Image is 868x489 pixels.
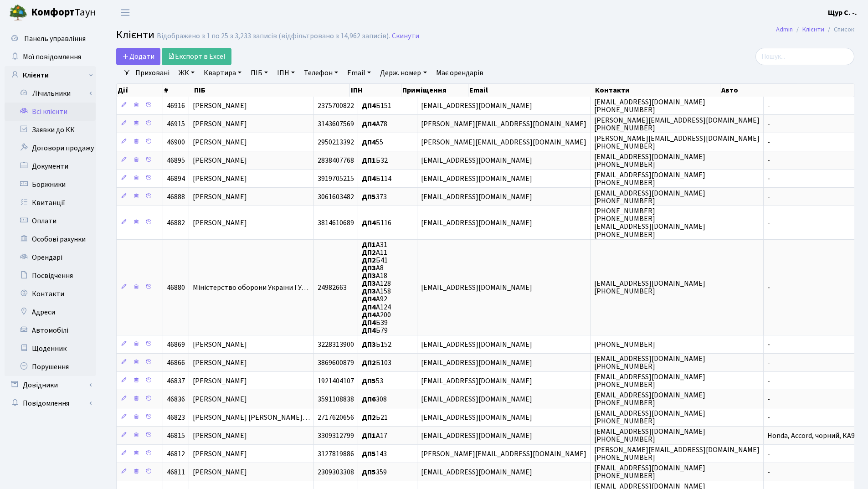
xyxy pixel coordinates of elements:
[193,431,247,441] span: [PERSON_NAME]
[362,449,387,459] span: 143
[767,283,770,293] span: -
[362,155,388,165] span: Б32
[362,394,376,404] b: ДП6
[362,240,391,335] span: А31 А11 Б41 А8 А18 А128 А158 А92 А124 А200 Б39 Б79
[5,394,96,412] a: Повідомлення
[421,431,532,441] span: [EMAIL_ADDRESS][DOMAIN_NAME]
[193,412,310,422] span: [PERSON_NAME] [PERSON_NAME]…
[5,358,96,376] a: Порушення
[755,48,854,65] input: Пошук...
[594,340,655,350] span: [PHONE_NUMBER]
[193,449,247,459] span: [PERSON_NAME]
[193,137,247,147] span: [PERSON_NAME]
[421,192,532,202] span: [EMAIL_ADDRESS][DOMAIN_NAME]
[362,358,391,368] span: Б103
[421,119,586,129] span: [PERSON_NAME][EMAIL_ADDRESS][DOMAIN_NAME]
[421,376,532,386] span: [EMAIL_ADDRESS][DOMAIN_NAME]
[193,101,247,111] span: [PERSON_NAME]
[362,218,376,228] b: ДП4
[362,358,376,368] b: ДП2
[167,174,185,184] span: 46894
[193,84,350,97] th: ПІБ
[167,467,185,477] span: 46811
[5,121,96,139] a: Заявки до КК
[828,7,857,18] a: Щур С. -.
[362,271,376,281] b: ДП3
[421,174,532,184] span: [EMAIL_ADDRESS][DOMAIN_NAME]
[767,192,770,202] span: -
[5,30,96,48] a: Панель управління
[350,84,401,97] th: ІПН
[594,408,705,426] span: [EMAIL_ADDRESS][DOMAIN_NAME] [PHONE_NUMBER]
[594,372,705,390] span: [EMAIL_ADDRESS][DOMAIN_NAME] [PHONE_NUMBER]
[362,240,376,250] b: ДП1
[167,218,185,228] span: 46882
[163,84,193,97] th: #
[421,218,532,228] span: [EMAIL_ADDRESS][DOMAIN_NAME]
[594,445,760,463] span: [PERSON_NAME][EMAIL_ADDRESS][DOMAIN_NAME] [PHONE_NUMBER]
[318,340,354,350] span: 3228313900
[167,101,185,111] span: 46916
[114,5,137,20] button: Переключити навігацію
[193,283,308,293] span: Міністерство оборони України ГУ…
[421,412,532,422] span: [EMAIL_ADDRESS][DOMAIN_NAME]
[376,65,430,81] a: Держ. номер
[767,101,770,111] span: -
[362,431,387,441] span: А17
[824,25,854,35] li: Список
[5,303,96,321] a: Адреси
[421,155,532,165] span: [EMAIL_ADDRESS][DOMAIN_NAME]
[318,155,354,165] span: 2838407768
[193,174,247,184] span: [PERSON_NAME]
[167,376,185,386] span: 46837
[318,119,354,129] span: 3143607569
[273,65,298,81] a: ІПН
[362,294,376,304] b: ДП4
[767,467,770,477] span: -
[432,65,487,81] a: Має орендарів
[5,103,96,121] a: Всі клієнти
[421,101,532,111] span: [EMAIL_ADDRESS][DOMAIN_NAME]
[5,212,96,230] a: Оплати
[157,32,390,41] div: Відображено з 1 по 25 з 3,233 записів (відфільтровано з 14,962 записів).
[594,134,760,151] span: [PERSON_NAME][EMAIL_ADDRESS][DOMAIN_NAME] [PHONE_NUMBER]
[362,155,376,165] b: ДП1
[318,412,354,422] span: 2717620656
[193,155,247,165] span: [PERSON_NAME]
[31,5,96,21] span: Таун
[5,66,96,84] a: Клієнти
[318,358,354,368] span: 3869600879
[5,230,96,248] a: Особові рахунки
[344,65,375,81] a: Email
[767,376,770,386] span: -
[362,137,376,147] b: ДП4
[318,192,354,202] span: 3061603482
[122,51,154,62] span: Додати
[594,427,705,444] span: [EMAIL_ADDRESS][DOMAIN_NAME] [PHONE_NUMBER]
[767,358,770,368] span: -
[362,310,376,320] b: ДП4
[362,449,376,459] b: ДП5
[362,137,383,147] span: 55
[5,321,96,340] a: Автомобілі
[762,20,868,39] nav: breadcrumb
[167,137,185,147] span: 46900
[776,25,793,34] a: Admin
[594,390,705,408] span: [EMAIL_ADDRESS][DOMAIN_NAME] [PHONE_NUMBER]
[362,174,376,184] b: ДП4
[594,115,760,133] span: [PERSON_NAME][EMAIL_ADDRESS][DOMAIN_NAME] [PHONE_NUMBER]
[116,48,160,65] a: Додати
[5,248,96,267] a: Орендарі
[193,340,247,350] span: [PERSON_NAME]
[362,318,376,328] b: ДП4
[300,65,342,81] a: Телефон
[23,52,81,62] span: Мої повідомлення
[767,119,770,129] span: -
[362,278,376,288] b: ДП3
[421,467,532,477] span: [EMAIL_ADDRESS][DOMAIN_NAME]
[132,65,173,81] a: Приховані
[167,431,185,441] span: 46815
[767,174,770,184] span: -
[421,340,532,350] span: [EMAIL_ADDRESS][DOMAIN_NAME]
[167,340,185,350] span: 46869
